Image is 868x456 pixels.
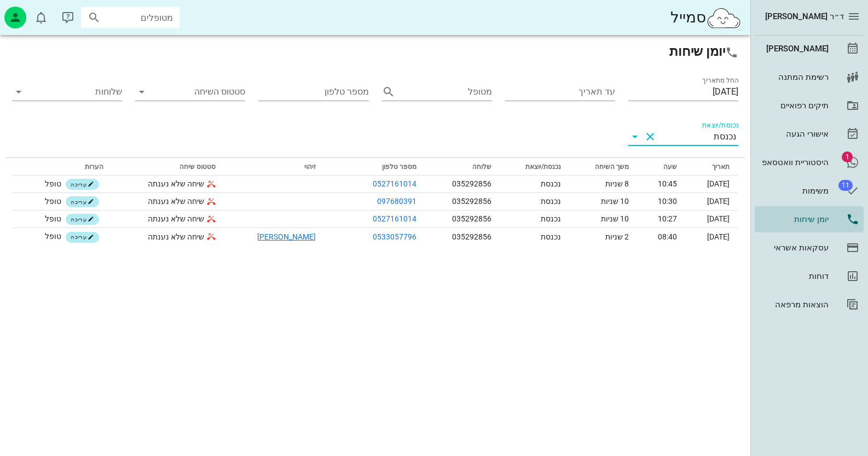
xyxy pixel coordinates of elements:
[66,232,99,243] button: עריכה
[425,158,500,176] th: שלוחה
[686,158,738,176] th: תאריך
[148,178,204,190] span: שיחה שלא נענתה
[702,121,738,130] label: נכנסת/יוצאת
[759,73,829,81] div: רשימת המתנה
[45,179,61,188] span: טופל
[658,197,677,206] span: 10:30
[658,214,677,223] span: 10:27
[638,158,686,176] th: שעה
[601,197,629,206] span: 10 שניות
[325,158,425,176] th: מספר טלפון
[541,214,561,223] span: נכנסת
[707,179,730,188] span: [DATE]
[628,128,738,145] div: נכנסת/יוצאתנכנסתClear נכנסת/יוצאת
[842,151,853,162] span: תג
[759,130,829,138] div: אישורי הגעה
[755,121,864,147] a: אישורי הגעה
[605,179,629,188] span: 8 שניות
[755,206,864,232] a: יומן שיחות
[112,158,224,176] th: סטטוס שיחה
[644,130,657,143] button: Clear נכנסת/יוצאת
[66,214,99,225] button: עריכה
[707,214,730,223] span: [DATE]
[759,44,829,53] div: [PERSON_NAME]
[71,216,94,223] span: עריכה
[759,300,829,309] div: הוצאות מרפאה
[670,6,742,30] div: סמייל
[180,163,216,171] span: סטטוס שיחה
[66,196,99,207] button: עריכה
[452,214,491,223] span: 035292856
[755,291,864,318] a: הוצאות מרפאה
[257,232,316,241] a: [PERSON_NAME]
[66,179,99,190] button: עריכה
[570,158,638,176] th: משך השיחה
[595,163,629,171] span: משך השיחה
[755,64,864,90] a: רשימת המתנה
[759,215,829,224] div: יומן שיחות
[541,179,561,188] span: נכנסת
[759,272,829,280] div: דוחות
[452,232,491,241] span: 035292856
[541,197,561,206] span: נכנסת
[71,234,94,241] span: עריכה
[707,232,730,241] span: [DATE]
[382,163,416,171] span: מספר טלפון
[755,235,864,261] a: עסקאות אשראי
[658,179,677,188] span: 10:45
[85,163,103,171] span: הערות
[45,232,61,241] span: טופל
[377,196,416,207] a: 097680391
[500,158,570,176] th: נכנסת/יוצאת
[472,163,491,171] span: שלוחה
[759,158,829,167] div: היסטוריית וואטסאפ
[45,214,61,223] span: טופל
[148,213,204,225] span: שיחה שלא נענתה
[148,196,204,207] span: שיחה שלא נענתה
[452,179,491,188] span: 035292856
[71,181,94,188] span: עריכה
[601,214,629,223] span: 10 שניות
[714,132,736,142] div: נכנסת
[224,158,325,176] th: זיהוי
[755,178,864,204] a: תגמשימות
[135,83,245,101] div: סטטוס השיחה
[706,7,742,29] img: SmileCloud logo
[71,198,94,205] span: עריכה
[12,42,738,61] h2: יומן שיחות
[34,10,39,15] span: תג
[373,231,416,243] a: 0533057796
[702,77,738,85] label: החל מתאריך
[759,186,829,195] div: משימות
[45,197,61,206] span: טופל
[663,163,677,171] span: שעה
[707,197,730,206] span: [DATE]
[759,243,829,252] div: עסקאות אשראי
[148,231,204,243] span: שיחה שלא נענתה
[12,158,112,176] th: הערות
[525,163,561,171] span: נכנסת/יוצאת
[373,213,416,225] a: 0527161014
[838,180,853,191] span: תג
[452,197,491,206] span: 035292856
[755,149,864,176] a: תגהיסטוריית וואטסאפ
[755,263,864,289] a: דוחות
[304,163,316,171] span: זיהוי
[755,92,864,119] a: תיקים רפואיים
[765,11,844,21] span: ד״ר [PERSON_NAME]
[658,232,677,241] span: 08:40
[712,163,730,171] span: תאריך
[755,36,864,62] a: [PERSON_NAME]
[373,178,416,190] a: 0527161014
[605,232,629,241] span: 2 שניות
[541,232,561,241] span: נכנסת
[759,101,829,110] div: תיקים רפואיים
